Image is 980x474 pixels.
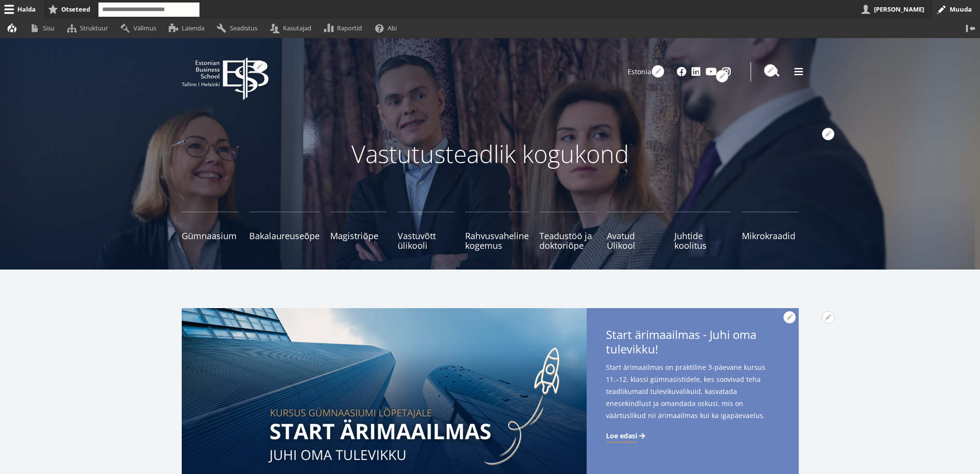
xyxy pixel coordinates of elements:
[742,231,799,241] span: Mikrokraadid
[330,212,387,250] a: Magistriõpe
[674,212,731,250] a: Juhtide koolitus
[182,231,239,241] span: Gümnaasium
[182,212,239,250] a: Gümnaasium
[320,19,371,38] a: Raportid
[606,431,647,441] a: Loe edasi
[691,67,701,77] a: Linkedin
[398,231,455,250] span: Vastuvõtt ülikooli
[253,60,266,73] button: Avatud seaded
[783,311,796,324] button: Avatud Start ärimaailmas - [PERSON_NAME] oma tulevikku! seaded
[63,19,116,38] a: Struktuur
[116,19,164,38] a: Välimus
[652,65,664,78] button: Avatud seaded
[764,64,777,77] button: Avatud seaded
[716,70,728,82] button: Avatud Social Links seaded
[539,231,596,250] span: Teadustöö ja doktoriõpe
[249,231,320,241] span: Bakalaureuseõpe
[266,19,320,38] a: Kasutajad
[249,212,320,250] a: Bakalaureuseõpe
[606,327,779,359] span: Start ärimaailmas - Juhi oma
[822,311,834,324] button: Avatud Start ärimaailmas - [PERSON_NAME] oma tulevikku! seaded
[674,231,731,250] span: Juhtide koolitus
[606,342,658,356] span: tulevikku!
[164,19,213,38] a: Laienda
[398,212,455,250] a: Vastuvõtt ülikooli
[607,212,664,250] a: Avatud Ülikool
[961,19,980,38] button: Vertikaalasend
[607,231,664,250] span: Avatud Ülikool
[722,67,731,77] a: Instagram
[677,67,686,77] a: Facebook
[330,231,387,241] span: Magistriõpe
[371,19,405,38] a: Abi
[606,431,637,441] span: Loe edasi
[606,361,779,421] span: Start ärimaailmas on praktiline 3-päevane kursus 11.–12. klassi gümnasistidele, kes soovivad teha...
[465,231,529,250] span: Rahvusvaheline kogemus
[213,19,266,38] a: Seadistus
[465,212,529,250] a: Rahvusvaheline kogemus
[706,67,717,77] a: Youtube
[539,212,596,250] a: Teadustöö ja doktoriõpe
[742,212,799,250] a: Mikrokraadid
[822,128,834,140] button: Avatud seaded
[235,139,746,168] p: Vastutusteadlik kogukond
[26,19,63,38] a: Sisu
